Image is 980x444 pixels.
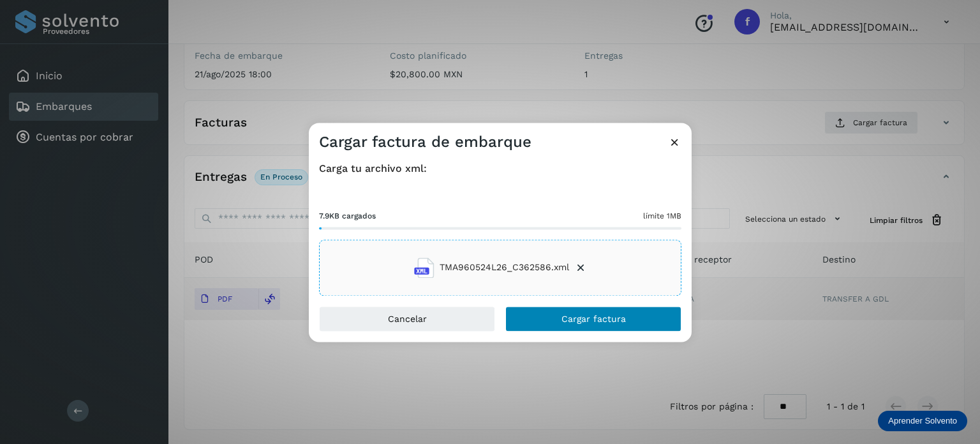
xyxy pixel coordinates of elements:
button: Cargar factura [505,306,681,332]
h4: Carga tu archivo xml: [319,162,681,174]
span: límite 1MB [643,210,681,222]
span: 7.9KB cargados [319,210,376,222]
span: Cancelar [388,314,427,323]
button: Cancelar [319,306,495,332]
div: Aprender Solvento [878,411,967,431]
span: TMA960524L26_C362586.xml [440,261,569,275]
h3: Cargar factura de embarque [319,133,531,151]
p: Aprender Solvento [888,416,957,426]
span: Cargar factura [561,314,626,323]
